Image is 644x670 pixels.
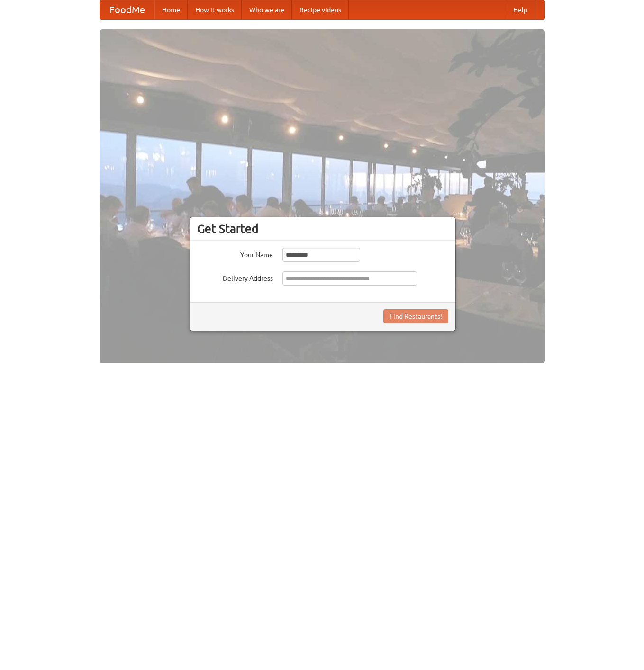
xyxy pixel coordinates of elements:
[197,248,273,259] label: Your Name
[506,0,535,19] a: Help
[197,222,448,236] h3: Get Started
[188,0,242,19] a: How it works
[154,0,188,19] a: Home
[100,0,154,19] a: FoodMe
[242,0,292,19] a: Who we are
[383,309,448,323] button: Find Restaurants!
[197,271,273,283] label: Delivery Address
[292,0,349,19] a: Recipe videos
